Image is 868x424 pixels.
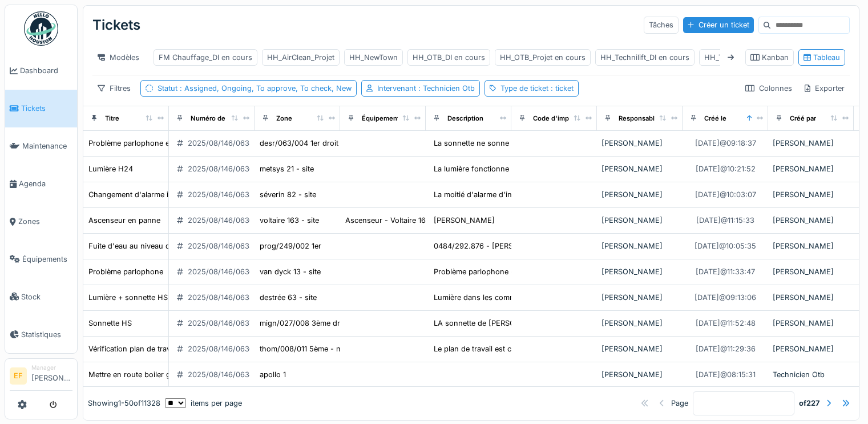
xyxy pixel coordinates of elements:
[260,343,342,354] div: thom/008/011 5ème - m
[773,241,849,251] div: [PERSON_NAME]
[88,292,168,303] div: Lumière + sonnette HS
[695,189,756,200] div: [DATE] @ 10:03:07
[276,114,292,123] div: Zone
[790,114,816,123] div: Créé par
[434,292,617,303] div: Lumière dans les communs HS + les sonnettes ne ...
[696,369,756,380] div: [DATE] @ 08:15:31
[92,49,144,66] div: Modèles
[601,215,678,226] div: [PERSON_NAME]
[799,398,819,409] strong: of 227
[377,83,475,94] div: Intervenant
[188,318,256,329] div: 2025/08/146/06371
[773,292,849,303] div: [PERSON_NAME]
[601,318,678,329] div: [PERSON_NAME]
[695,292,756,303] div: [DATE] @ 09:13:06
[750,52,789,63] div: Kanban
[159,52,252,63] div: FM Chauffage_DI en cours
[18,216,72,227] span: Zones
[601,292,678,303] div: [PERSON_NAME]
[434,189,606,200] div: La moitié d'alarme d'incendie ne fonctionnent p...
[434,215,495,226] div: [PERSON_NAME]
[696,163,756,174] div: [DATE] @ 10:21:52
[447,114,483,123] div: Description
[500,52,586,63] div: HH_OTB_Projet en cours
[177,84,352,93] span: : Assigned, Ongoing, To approve, To check, New
[601,266,678,277] div: [PERSON_NAME]
[773,318,849,329] div: [PERSON_NAME]
[601,138,678,149] div: [PERSON_NAME]
[696,266,755,277] div: [DATE] @ 11:33:47
[601,163,678,174] div: [PERSON_NAME]
[696,318,756,329] div: [DATE] @ 11:52:48
[773,189,849,200] div: [PERSON_NAME]
[600,52,689,63] div: HH_Technilift_DI en cours
[24,11,58,46] img: Badge_color-CXgf-gQk.svg
[704,114,726,123] div: Créé le
[21,291,72,302] span: Stock
[434,241,553,251] div: 0484/292.876 - [PERSON_NAME]
[434,163,608,174] div: La lumière fonctionne H24 dans le jardin ( Mr M...
[413,52,485,63] div: HH_OTB_DI en cours
[260,318,349,329] div: mign/027/008 3ème droit
[165,398,242,409] div: items per page
[10,363,72,391] a: EF Manager[PERSON_NAME]
[773,138,849,149] div: [PERSON_NAME]
[188,163,257,174] div: 2025/08/146/06361
[5,52,77,90] a: Dashboard
[21,329,72,340] span: Statistiques
[773,215,849,226] div: [PERSON_NAME]
[601,369,678,380] div: [PERSON_NAME]
[349,52,398,63] div: HH_NewTown
[188,138,259,149] div: 2025/08/146/06354
[683,17,754,33] div: Créer un ticket
[773,343,849,354] div: [PERSON_NAME]
[548,84,574,93] span: : ticket
[260,189,316,200] div: séverin 82 - site
[267,52,334,63] div: HH_AirClean_Projet
[5,315,77,353] a: Statistiques
[88,266,163,277] div: Problème parlophone
[740,80,797,97] div: Colonnes
[5,203,77,241] a: Zones
[260,241,321,251] div: prog/249/002 1er
[31,363,72,372] div: Manager
[601,189,678,200] div: [PERSON_NAME]
[88,138,267,149] div: Problème parlophone et d'électricité dans les caves
[5,90,77,127] a: Tickets
[671,398,688,409] div: Page
[601,343,678,354] div: [PERSON_NAME]
[362,114,399,123] div: Équipement
[21,103,72,114] span: Tickets
[188,215,258,226] div: 2025/08/146/06367
[188,292,259,303] div: 2025/08/146/06353
[5,241,77,278] a: Équipements
[191,114,245,123] div: Numéro de ticket
[19,178,72,189] span: Agenda
[88,163,133,174] div: Lumière H24
[88,215,160,226] div: Ascenseur en panne
[773,266,849,277] div: [PERSON_NAME]
[416,84,475,93] span: : Technicien Otb
[188,369,259,380] div: 2025/08/146/06349
[800,80,850,97] div: Exporter
[105,114,119,123] div: Titre
[20,65,72,76] span: Dashboard
[260,266,321,277] div: van dyck 13 - site
[88,241,209,251] div: Fuite d'eau au niveau de la châsse
[92,80,136,97] div: Filtres
[5,165,77,203] a: Agenda
[619,114,659,123] div: Responsable
[188,343,259,354] div: 2025/08/146/06368
[500,83,574,94] div: Type de ticket
[260,215,319,226] div: voltaire 163 - site
[88,343,178,354] div: Vérification plan de travail
[260,138,338,149] div: desr/063/004 1er droit
[5,278,77,315] a: Stock
[704,52,778,63] div: HH_TEM_DI en cours
[695,241,756,251] div: [DATE] @ 10:05:35
[188,241,259,251] div: 2025/08/146/06359
[260,292,317,303] div: destrée 63 - site
[22,141,72,151] span: Maintenance
[644,17,679,33] div: Tâches
[31,363,72,388] li: [PERSON_NAME]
